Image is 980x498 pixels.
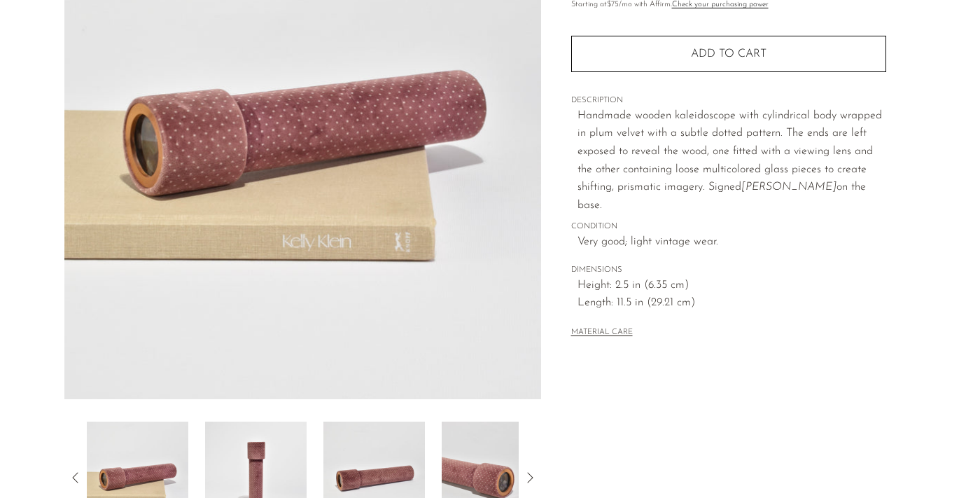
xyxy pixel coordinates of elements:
span: Length: 11.5 in (29.21 cm) [577,294,886,312]
span: DESCRIPTION [571,95,886,107]
span: Very good; light vintage wear. [577,233,886,251]
span: Height: 2.5 in (6.35 cm) [577,277,886,295]
span: $75 [607,1,619,8]
span: CONDITION [571,221,886,233]
span: DIMENSIONS [571,264,886,277]
button: MATERIAL CARE [571,328,633,338]
em: [PERSON_NAME] [741,181,836,193]
button: Add to cart [571,36,886,72]
span: Add to cart [691,48,766,61]
a: Check your purchasing power - Learn more about Affirm Financing (opens in modal) [672,1,769,8]
p: Handmade wooden kaleidoscope with cylindrical body wrapped in plum velvet with a subtle dotted pa... [577,107,886,215]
